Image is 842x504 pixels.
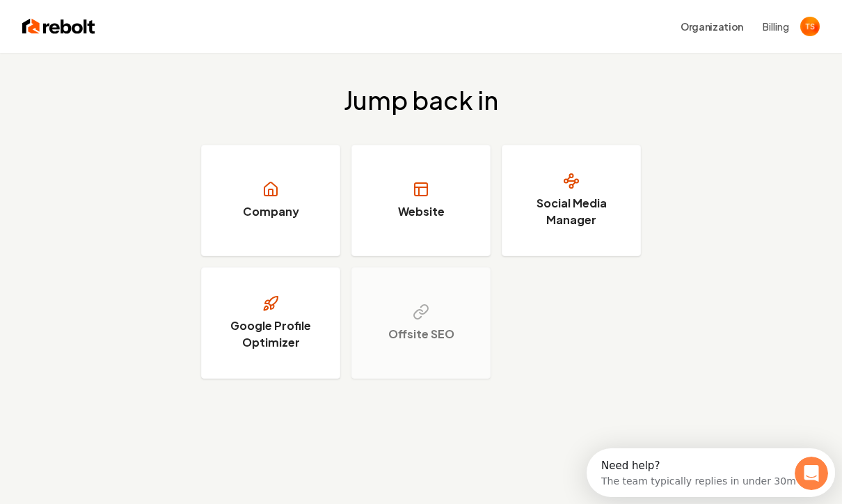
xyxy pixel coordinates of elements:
[6,6,251,44] div: Open Intercom Messenger
[201,145,340,256] a: Company
[201,267,340,379] a: Google Profile Optimizer
[763,19,789,33] button: Billing
[22,17,95,36] img: Rebolt Logo
[502,145,641,256] a: Social Media Manager
[388,326,454,342] h3: Offsite SEO
[519,195,623,228] h3: Social Media Manager
[398,203,445,220] h3: Website
[672,14,752,39] button: Organization
[800,17,820,36] button: Open user button
[243,203,299,220] h3: Company
[15,23,209,38] div: The team typically replies in under 30m
[800,17,820,36] img: Tyler Sadler
[15,12,209,23] div: Need help?
[587,448,835,497] iframe: Intercom live chat discovery launcher
[351,145,491,256] a: Website
[219,317,323,351] h3: Google Profile Optimizer
[795,457,828,490] iframe: Intercom live chat
[344,86,498,114] h2: Jump back in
